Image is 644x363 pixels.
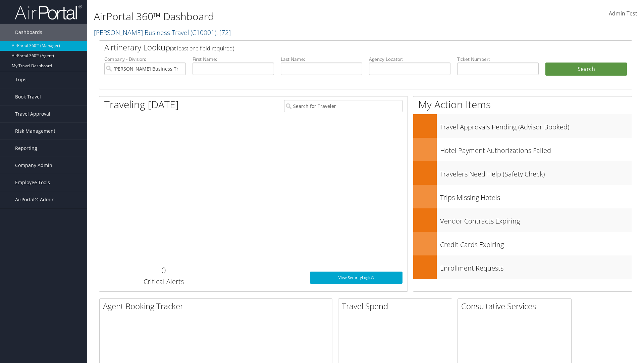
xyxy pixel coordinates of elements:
span: Company Admin [15,157,52,174]
h2: 0 [104,265,223,276]
h3: Travelers Need Help (Safety Check) [440,166,632,179]
a: View SecurityLogic® [310,272,402,284]
h1: AirPortal 360™ Dashboard [94,9,456,24]
span: Reporting [15,140,37,157]
h2: Agent Booking Tracker [103,300,332,312]
a: Enrollment Requests [413,255,632,279]
span: (at least one field required) [170,45,234,52]
h2: Airtinerary Lookup [104,42,583,53]
span: Admin Test [609,10,637,17]
a: [PERSON_NAME] Business Travel [94,28,231,37]
span: ( C10001 ) [191,28,216,37]
span: , [ 72 ] [216,28,231,37]
a: Travel Approvals Pending (Advisor Booked) [413,114,632,138]
span: Book Travel [15,88,41,105]
h3: Critical Alerts [104,277,223,286]
label: Ticket Number: [457,56,539,63]
span: Trips [15,71,26,88]
input: Search for Traveler [284,100,402,112]
a: Credit Cards Expiring [413,232,632,255]
label: Agency Locator: [369,56,450,63]
h3: Credit Cards Expiring [440,237,632,249]
h3: Enrollment Requests [440,260,632,273]
a: Vendor Contracts Expiring [413,208,632,232]
h2: Consultative Services [461,300,571,312]
span: AirPortal® Admin [15,191,55,208]
h1: Traveling [DATE] [104,97,179,112]
h3: Vendor Contracts Expiring [440,213,632,226]
label: Company - Division: [104,56,186,63]
a: Admin Test [609,3,637,24]
span: Dashboards [15,24,42,41]
h1: My Action Items [413,97,632,112]
a: Travelers Need Help (Safety Check) [413,161,632,185]
span: Travel Approval [15,106,50,122]
button: Search [545,63,627,76]
span: Employee Tools [15,174,50,191]
h3: Hotel Payment Authorizations Failed [440,143,632,155]
span: Risk Management [15,123,55,139]
h3: Travel Approvals Pending (Advisor Booked) [440,119,632,132]
h2: Travel Spend [342,300,452,312]
label: First Name: [193,56,274,63]
label: Last Name: [281,56,362,63]
h3: Trips Missing Hotels [440,190,632,202]
a: Trips Missing Hotels [413,185,632,208]
img: airportal-logo.png [15,4,82,20]
a: Hotel Payment Authorizations Failed [413,138,632,161]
